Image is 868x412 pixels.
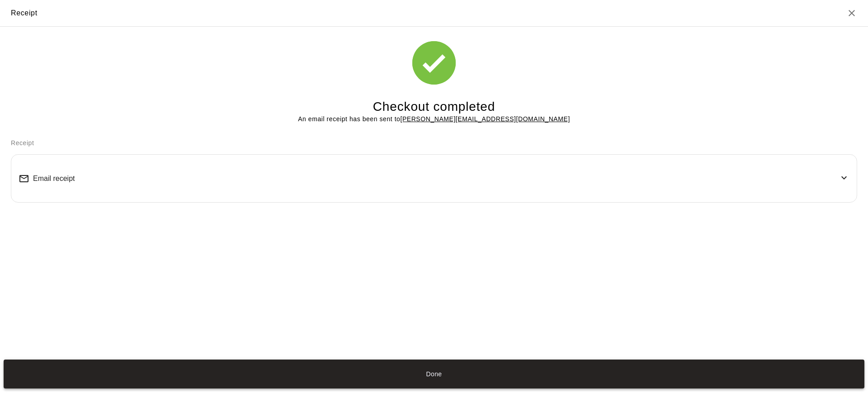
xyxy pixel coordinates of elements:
[400,115,570,123] u: [PERSON_NAME][EMAIL_ADDRESS][DOMAIN_NAME]
[33,175,75,183] span: Email receipt
[4,360,864,388] button: Done
[298,114,570,124] p: An email receipt has been sent to
[373,99,495,115] h4: Checkout completed
[846,8,857,19] button: Close
[11,7,38,19] div: Receipt
[11,138,857,148] p: Receipt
